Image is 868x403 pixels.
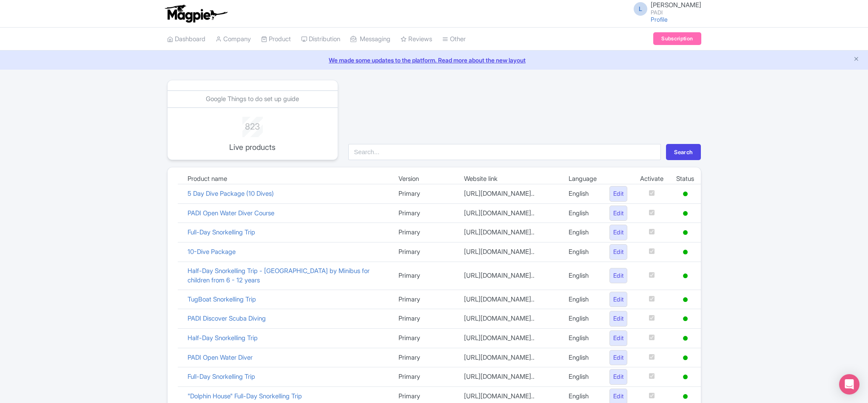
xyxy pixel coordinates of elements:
[458,328,562,348] td: [URL][DOMAIN_NAME]..
[458,309,562,329] td: [URL][DOMAIN_NAME]..
[392,223,458,242] td: Primary
[562,348,603,367] td: English
[651,10,701,15] small: PADI
[458,290,562,309] td: [URL][DOMAIN_NAME]..
[609,350,628,366] a: Edit
[458,262,562,290] td: [URL][DOMAIN_NAME]..
[188,295,256,303] a: TugBoat Snorkelling Trip
[562,290,603,309] td: English
[670,174,700,184] td: Status
[458,367,562,387] td: [URL][DOMAIN_NAME]..
[609,330,628,346] a: Edit
[609,268,628,284] a: Edit
[562,174,603,184] td: Language
[392,184,458,204] td: Primary
[188,314,266,322] a: PADI Discover Scuba Diving
[609,292,628,307] a: Edit
[301,28,340,51] a: Distribution
[392,203,458,223] td: Primary
[348,144,661,160] input: Search...
[562,223,603,242] td: English
[651,16,668,23] a: Profile
[392,174,458,184] td: Version
[839,374,859,395] div: Open Intercom Messenger
[562,328,603,348] td: English
[458,184,562,204] td: [URL][DOMAIN_NAME]..
[629,2,701,15] a: L [PERSON_NAME] PADI
[562,262,603,290] td: English
[188,334,258,342] a: Half-Day Snorkelling Trip
[401,28,432,51] a: Reviews
[350,28,390,51] a: Messaging
[188,228,255,236] a: Full-Day Snorkelling Trip
[188,353,253,361] a: PADI Open Water Diver
[562,184,603,204] td: English
[5,56,863,65] a: We made some updates to the platform. Read more about the new layout
[216,28,251,51] a: Company
[458,223,562,242] td: [URL][DOMAIN_NAME]..
[188,248,236,256] a: 10-Dive Package
[392,348,458,367] td: Primary
[167,28,205,51] a: Dashboard
[392,262,458,290] td: Primary
[458,203,562,223] td: [URL][DOMAIN_NAME]..
[609,186,628,202] a: Edit
[442,28,466,51] a: Other
[458,174,562,184] td: Website link
[666,144,701,160] button: Search
[651,1,701,9] span: [PERSON_NAME]
[188,372,255,380] a: Full-Day Snorkelling Trip
[562,309,603,329] td: English
[188,189,274,197] a: 5 Day Dive Package (10 Dives)
[653,32,701,45] a: Subscription
[218,141,287,153] p: Live products
[181,174,393,184] td: Product name
[392,290,458,309] td: Primary
[218,117,287,133] div: 823
[188,209,274,217] a: PADI Open Water Diver Course
[609,244,628,260] a: Edit
[562,367,603,387] td: English
[609,369,628,385] a: Edit
[853,55,859,65] button: Close announcement
[458,242,562,262] td: [URL][DOMAIN_NAME]..
[634,174,670,184] td: Activate
[609,206,628,221] a: Edit
[392,328,458,348] td: Primary
[392,367,458,387] td: Primary
[634,2,647,16] span: L
[188,392,302,400] a: "Dolphin House" Full-Day Snorkelling Trip
[392,242,458,262] td: Primary
[458,348,562,367] td: [URL][DOMAIN_NAME]..
[188,267,370,285] a: Half-Day Snorkelling Trip - [GEOGRAPHIC_DATA] by Minibus for children from 6 - 12 years
[206,95,299,103] a: Google Things to do set up guide
[392,309,458,329] td: Primary
[562,242,603,262] td: English
[609,311,628,327] a: Edit
[163,4,229,23] img: logo-ab69f6fb50320c5b225c76a69d11143b.png
[562,203,603,223] td: English
[609,225,628,240] a: Edit
[261,28,291,51] a: Product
